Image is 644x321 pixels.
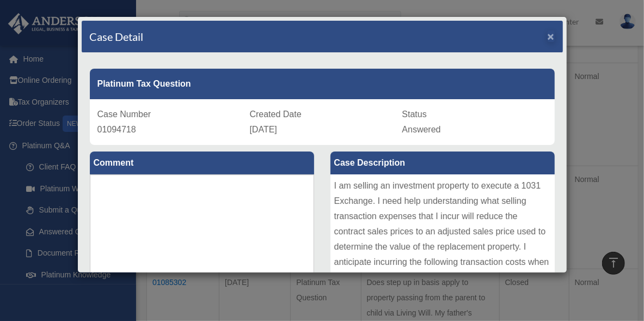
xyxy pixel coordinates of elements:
[90,152,314,174] label: Comment
[250,110,302,119] span: Created Date
[250,125,277,134] span: [DATE]
[97,125,136,134] span: 01094718
[402,110,427,119] span: Status
[330,152,555,174] label: Case Description
[90,69,555,99] div: Platinum Tax Question
[548,31,555,42] button: Close
[402,125,441,134] span: Answered
[548,30,555,43] span: ×
[90,29,144,44] h4: Case Detail
[97,110,151,119] span: Case Number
